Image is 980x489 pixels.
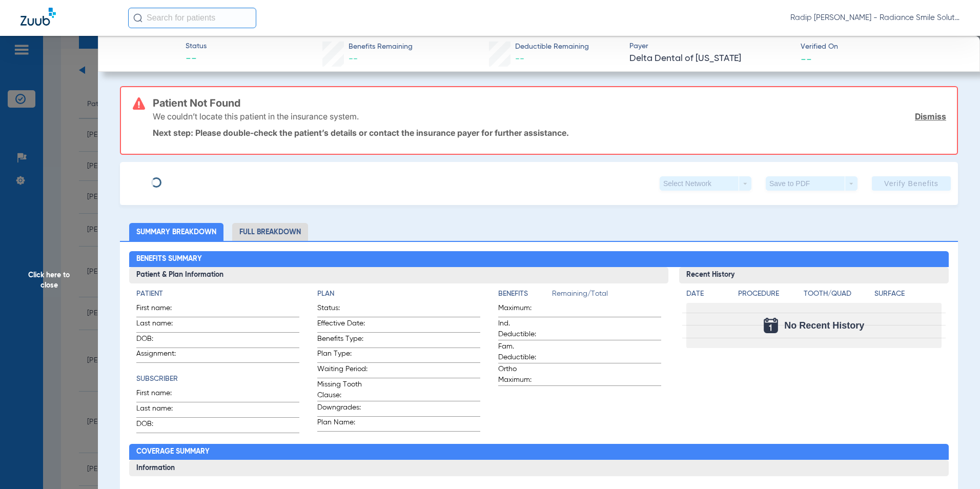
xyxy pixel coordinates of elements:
[498,364,548,385] span: Ortho Maximum:
[874,289,942,299] h4: Surface
[317,334,367,348] span: Benefits Type:
[129,223,223,241] li: Summary Breakdown
[186,52,207,67] span: --
[317,417,367,431] span: Plan Name:
[804,289,871,303] app-breakdown-title: Tooth/Quad
[874,289,942,303] app-breakdown-title: Surface
[804,289,871,299] h4: Tooth/Quad
[686,289,729,303] app-breakdown-title: Date
[317,402,367,416] span: Downgrades:
[317,349,367,362] span: Plan Type:
[929,440,980,489] iframe: Chat Widget
[915,111,946,121] a: Dismiss
[133,97,145,110] img: error-icon
[136,419,187,433] span: DOB:
[317,303,367,317] span: Status:
[136,289,299,299] h4: Patient
[186,41,207,52] span: Status
[515,42,589,52] span: Deductible Remaining
[686,289,729,299] h4: Date
[317,318,367,332] span: Effective Date:
[498,289,552,299] h4: Benefits
[129,251,949,268] h2: Benefits Summary
[128,8,256,28] input: Search for patients
[317,379,367,401] span: Missing Tooth Clause:
[738,289,800,303] app-breakdown-title: Procedure
[629,52,792,65] span: Delta Dental of [US_STATE]
[136,388,187,402] span: First name:
[498,289,552,303] app-breakdown-title: Benefits
[801,53,812,64] span: --
[498,341,548,363] span: Fam. Deductible:
[153,98,946,108] h3: Patient Not Found
[153,128,946,138] p: Next step: Please double-check the patient’s details or contact the insurance payer for further a...
[133,13,142,23] img: Search Icon
[515,54,524,64] span: --
[136,318,187,332] span: Last name:
[679,267,949,283] h3: Recent History
[129,444,949,460] h2: Coverage Summary
[232,223,308,241] li: Full Breakdown
[629,41,792,52] span: Payer
[317,364,367,378] span: Waiting Period:
[349,54,358,64] span: --
[136,303,187,317] span: First name:
[738,289,800,299] h4: Procedure
[136,403,187,417] span: Last name:
[153,111,359,121] p: We couldn’t locate this patient in the insurance system.
[136,334,187,348] span: DOB:
[136,349,187,362] span: Assignment:
[498,318,548,340] span: Ind. Deductible:
[129,460,949,476] h3: Information
[136,374,299,384] h4: Subscriber
[498,303,548,317] span: Maximum:
[349,42,413,52] span: Benefits Remaining
[129,267,669,283] h3: Patient & Plan Information
[21,8,56,26] img: Zuub Logo
[784,320,864,331] span: No Recent History
[552,289,661,303] span: Remaining/Total
[317,289,480,299] h4: Plan
[790,13,959,23] span: Radip [PERSON_NAME] - Radiance Smile Solutions
[801,42,963,52] span: Verified On
[764,318,778,333] img: Calendar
